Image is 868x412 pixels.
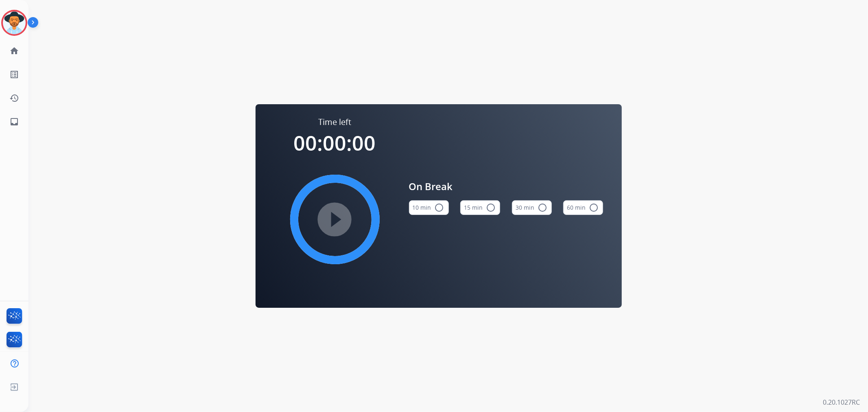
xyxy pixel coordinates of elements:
mat-icon: inbox [9,117,19,127]
mat-icon: radio_button_unchecked [538,203,547,213]
mat-icon: radio_button_unchecked [589,203,599,213]
img: avatar [3,11,26,34]
span: Time left [318,116,351,128]
mat-icon: radio_button_unchecked [486,203,496,213]
span: 00:00:00 [294,129,376,157]
button: 15 min [460,200,500,215]
mat-icon: home [9,46,19,56]
mat-icon: history [9,93,19,103]
p: 0.20.1027RC [823,397,860,407]
mat-icon: radio_button_unchecked [435,203,444,213]
button: 60 min [563,200,603,215]
button: 10 min [409,200,449,215]
mat-icon: list_alt [9,70,19,79]
button: 30 min [512,200,552,215]
span: On Break [409,179,603,194]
